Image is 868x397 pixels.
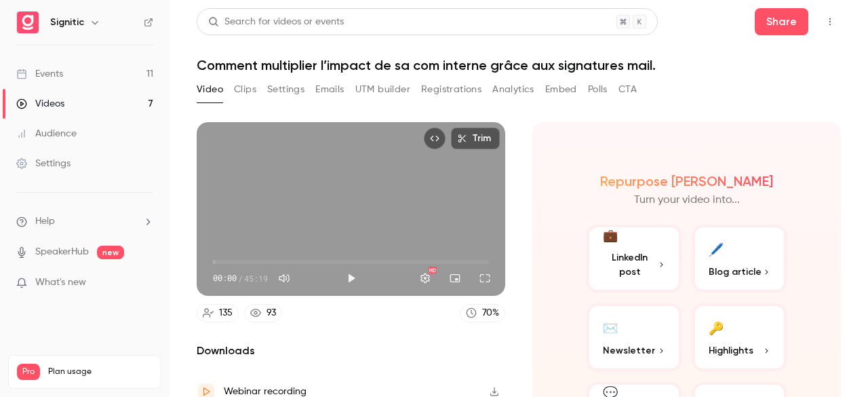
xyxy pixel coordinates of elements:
span: Newsletter [603,343,655,358]
span: Help [35,214,55,229]
p: Turn your video into... [634,192,740,208]
div: HD [429,267,437,273]
span: Blog article [709,265,762,279]
span: What's new [35,276,86,290]
button: 🔑Highlights [692,303,787,371]
h2: Repurpose [PERSON_NAME] [600,173,773,189]
button: CTA [618,79,637,100]
button: Polls [588,79,608,100]
div: 00:00 [213,272,268,284]
button: Registrations [421,79,481,100]
div: Settings [16,157,71,170]
div: Events [16,67,63,81]
button: Mute [271,265,298,292]
a: SpeakerHub [35,245,89,259]
button: Video [197,79,223,100]
div: ✉️ [603,317,618,338]
a: 93 [244,304,282,322]
div: Search for videos or events [208,15,344,29]
button: Emails [315,79,344,100]
button: Clips [234,79,256,100]
h2: Downloads [197,343,505,359]
button: Share [755,8,808,35]
div: Audience [16,127,77,140]
span: 00:00 [213,272,237,284]
div: 70 % [482,306,499,320]
div: 93 [267,306,276,320]
button: UTM builder [355,79,410,100]
button: 💼LinkedIn post [587,225,682,292]
span: LinkedIn post [603,250,657,279]
button: Turn on miniplayer [441,265,469,292]
button: Trim [451,128,500,149]
div: 🖊️ [709,238,724,259]
button: Settings [267,79,304,100]
span: / [238,272,243,284]
span: new [97,246,124,259]
h1: Comment multiplier l’impact de sa com interne grâce aux signatures mail. [197,57,841,73]
a: 70% [460,304,505,322]
button: Full screen [471,265,498,292]
li: help-dropdown-opener [16,214,153,229]
div: 💼 [603,227,618,245]
button: Analytics [492,79,534,100]
div: Videos [16,97,64,111]
a: 135 [197,304,239,322]
div: 🔑 [709,317,724,338]
span: Pro [17,364,40,380]
div: 135 [219,306,233,320]
button: Embed video [424,128,446,149]
span: Highlights [709,343,753,358]
button: Top Bar Actions [819,11,841,33]
button: ✉️Newsletter [587,303,682,371]
button: Embed [545,79,577,100]
button: Play [338,265,365,292]
button: Settings [412,265,439,292]
button: 🖊️Blog article [692,225,787,292]
h6: Signitic [50,16,84,29]
span: 45:19 [244,272,268,284]
img: Signitic [17,12,39,33]
span: Plan usage [48,366,153,377]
